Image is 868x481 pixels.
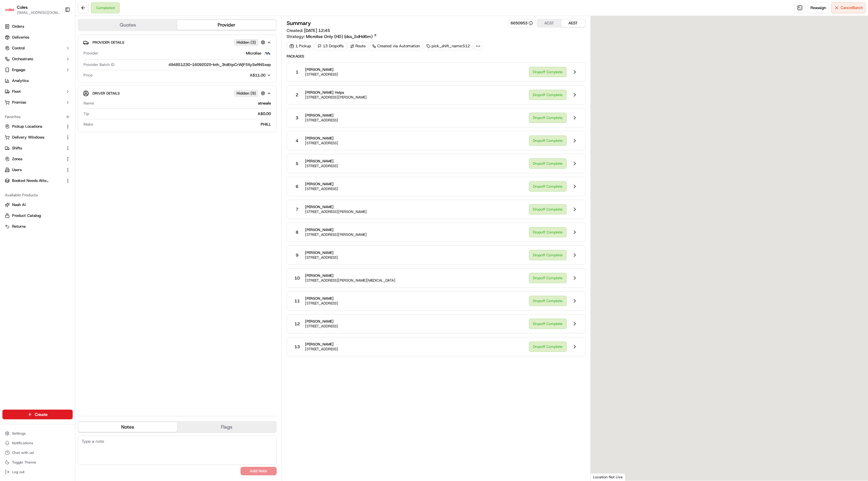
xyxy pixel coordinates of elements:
[12,460,36,465] span: Toggle Theme
[296,229,298,235] span: 8
[83,37,272,47] button: Provider DetailsHidden (3)
[287,42,314,50] div: 1 Pickup
[305,90,367,95] span: [PERSON_NAME] Helps
[83,101,94,106] span: Name
[83,88,272,98] button: Driver DetailsHidden (9)
[305,95,367,100] span: [STREET_ADDRESS][PERSON_NAME]
[93,40,124,45] span: Provider Details
[2,190,73,200] div: Available Products
[424,42,473,50] div: pick_shift_name:S12
[2,222,73,231] button: Returns
[12,441,33,445] span: Notifications
[2,54,73,64] button: Orchestrate
[305,255,338,260] span: [STREET_ADDRESS]
[2,112,73,122] div: Favorites
[305,273,395,278] span: [PERSON_NAME]
[5,213,70,218] a: Product Catalog
[35,411,48,417] span: Create
[5,224,70,229] a: Returns
[831,2,866,13] button: CancelBatch
[237,40,256,45] span: Hidden ( 3 )
[5,145,63,151] a: Shifts
[315,42,346,50] div: 13 Dropoffs
[305,186,338,191] span: [STREET_ADDRESS]
[12,156,22,162] span: Zones
[168,62,271,67] span: 4948S1230-16092025-bth_3tdEtpCrWjF5XySeRNSxep
[2,429,73,438] button: Settings
[305,342,338,347] span: [PERSON_NAME]
[305,72,338,77] span: [STREET_ADDRESS]
[294,298,300,304] span: 11
[2,87,73,96] button: Fleet
[348,42,368,50] a: Route
[12,145,22,151] span: Shifts
[2,65,73,75] button: Engage
[2,2,62,17] button: ColesColes[EMAIL_ADDRESS][DOMAIN_NAME]
[2,133,73,142] button: Delivery Windows
[296,69,298,75] span: 1
[296,138,298,144] span: 4
[305,118,338,123] span: [STREET_ADDRESS]
[370,42,423,50] div: Created via Automation
[12,89,21,94] span: Fleet
[537,19,561,27] button: ACST
[78,422,177,432] button: Notes
[2,458,73,467] button: Toggle Theme
[296,252,298,258] span: 9
[2,143,73,153] button: Shifts
[305,301,338,306] span: [STREET_ADDRESS]
[5,178,63,183] a: Booked Needs Attention
[305,164,338,168] span: [STREET_ADDRESS]
[305,296,338,301] span: [PERSON_NAME]
[2,43,73,53] button: Control
[305,324,338,329] span: [STREET_ADDRESS]
[2,211,73,220] button: Product Catalog
[83,73,93,78] span: Price
[218,73,271,78] button: A$11.00
[12,35,29,40] span: Deliveries
[12,167,22,173] span: Users
[287,33,377,39] div: Strategy:
[234,39,267,46] button: Hidden (3)
[591,473,625,481] div: Location Not Live
[294,344,300,350] span: 13
[511,20,533,26] button: 6650953
[17,4,28,10] button: Coles
[12,135,44,140] span: Delivery Windows
[12,78,29,83] span: Analytics
[305,232,367,237] span: [STREET_ADDRESS][PERSON_NAME]
[305,319,338,324] span: [PERSON_NAME]
[83,111,89,117] span: Tip
[304,28,330,33] span: [DATE] 12:45
[96,101,271,106] div: atneale
[2,154,73,164] button: Zones
[5,202,70,208] a: Nash AI
[5,167,63,173] a: Users
[93,91,120,96] span: Driver Details
[250,73,266,78] span: A$11.00
[305,136,338,141] span: [PERSON_NAME]
[2,122,73,131] button: Pickup Locations
[305,205,367,209] span: [PERSON_NAME]
[2,468,73,476] button: Log out
[841,5,863,11] span: Cancel Batch
[5,124,63,129] a: Pickup Locations
[296,161,298,167] span: 5
[12,202,26,208] span: Nash AI
[305,67,338,72] span: [PERSON_NAME]
[2,176,73,186] button: Booked Needs Attention
[12,224,26,229] span: Returns
[92,111,271,117] div: A$0.00
[296,115,298,121] span: 3
[306,33,377,39] a: Microlise Only (HD) (dss_SdHd6m)
[5,156,63,162] a: Zones
[561,19,585,27] button: AEST
[2,439,73,447] button: Notifications
[2,448,73,457] button: Chat with us!
[2,98,73,107] button: Promise
[305,182,338,186] span: [PERSON_NAME]
[12,56,33,62] span: Orchestrate
[177,20,276,30] button: Provider
[83,51,98,56] span: Provider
